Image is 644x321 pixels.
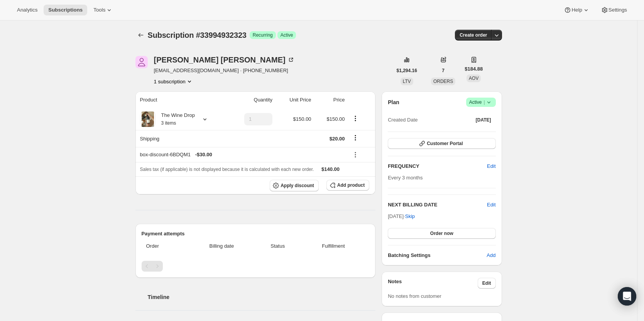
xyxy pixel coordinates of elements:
[190,242,254,250] span: Billing date
[275,91,314,108] th: Unit Price
[388,278,478,289] h3: Notes
[148,293,376,301] h2: Timeline
[12,5,42,15] button: Analytics
[618,287,636,306] div: Open Intercom Messenger
[388,138,495,149] button: Customer Portal
[427,140,463,147] span: Customer Portal
[253,32,273,38] span: Recurring
[140,167,314,172] span: Sales tax (if applicable) is not displayed because it is calculated with each new order.
[326,180,369,191] button: Add product
[388,175,423,181] span: Every 3 months
[17,7,37,13] span: Analytics
[455,30,492,41] button: Create order
[388,228,495,239] button: Order now
[471,115,496,125] button: [DATE]
[388,293,441,299] span: No notes from customer
[349,114,362,123] button: Product actions
[388,213,415,219] span: [DATE] ·
[302,242,365,250] span: Fulfillment
[281,32,293,38] span: Active
[142,230,370,238] h2: Payment attempts
[135,91,226,108] th: Product
[487,201,495,209] button: Edit
[314,91,347,108] th: Price
[460,32,487,38] span: Create order
[392,65,422,76] button: $1,294.16
[330,136,345,142] span: $20.00
[437,65,449,76] button: 7
[156,112,195,127] div: The Wine Drop
[433,79,453,84] span: ORDERS
[142,261,370,272] nav: Pagination
[478,278,496,289] button: Edit
[161,120,176,126] small: 3 items
[401,210,419,223] button: Skip
[326,116,345,122] span: $150.00
[135,130,226,147] th: Shipping
[388,98,399,106] h2: Plan
[405,213,415,220] span: Skip
[154,67,295,74] span: [EMAIL_ADDRESS][DOMAIN_NAME] · [PHONE_NUMBER]
[388,252,487,259] h6: Batching Settings
[482,249,500,262] button: Add
[135,30,146,41] button: Subscriptions
[44,5,87,15] button: Subscriptions
[465,65,483,73] span: $184.88
[482,160,500,172] button: Edit
[469,98,493,106] span: Active
[93,7,105,13] span: Tools
[571,7,582,13] span: Help
[293,116,311,122] span: $150.00
[482,280,491,286] span: Edit
[154,78,193,85] button: Product actions
[559,5,594,15] button: Help
[596,5,632,15] button: Settings
[388,162,487,170] h2: FREQUENCY
[48,7,83,13] span: Subscriptions
[388,201,487,209] h2: NEXT BILLING DATE
[487,162,495,170] span: Edit
[442,68,445,74] span: 7
[430,230,453,237] span: Order now
[469,76,478,81] span: AOV
[388,116,418,124] span: Created Date
[483,99,485,105] span: |
[321,166,340,172] span: $140.00
[148,31,247,39] span: Subscription #33994932323
[135,56,148,68] span: Kristin Lewis
[89,5,118,15] button: Tools
[403,79,411,84] span: LTV
[281,182,314,189] span: Apply discount
[349,133,362,142] button: Shipping actions
[195,151,212,159] span: - $30.00
[397,68,417,74] span: $1,294.16
[270,180,319,191] button: Apply discount
[337,182,365,188] span: Add product
[476,117,491,123] span: [DATE]
[226,91,275,108] th: Quantity
[609,7,627,13] span: Settings
[140,151,345,159] div: box-discount-6BDQM1
[154,56,295,64] div: [PERSON_NAME] [PERSON_NAME]
[142,238,188,255] th: Order
[487,252,495,259] span: Add
[258,242,297,250] span: Status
